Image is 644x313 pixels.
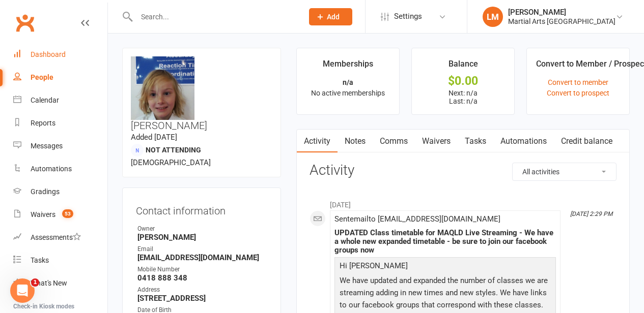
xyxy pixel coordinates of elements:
[31,187,60,196] div: Gradings
[548,78,608,86] a: Convert to member
[13,272,107,295] a: What's New
[554,130,620,153] a: Credit balance
[137,244,267,254] div: Email
[415,130,458,153] a: Waivers
[31,165,72,173] div: Automations
[323,57,373,76] div: Memberships
[493,130,554,153] a: Automations
[10,278,35,303] iframe: Intercom live chat
[13,249,107,272] a: Tasks
[13,226,107,249] a: Assessments
[508,17,615,26] div: Martial Arts [GEOGRAPHIC_DATA]
[146,146,201,154] span: Not Attending
[343,78,353,86] strong: n/a
[311,89,385,97] span: No active memberships
[131,56,194,141] img: image1526681307.png
[131,56,272,131] h3: [PERSON_NAME]
[458,130,493,153] a: Tasks
[137,233,267,242] strong: [PERSON_NAME]
[12,10,38,36] a: Clubworx
[131,133,177,142] time: Added [DATE]
[31,50,66,58] div: Dashboard
[310,163,617,178] h3: Activity
[421,76,505,86] div: $0.00
[334,214,500,224] span: Sent email to [EMAIL_ADDRESS][DOMAIN_NAME]
[31,119,55,127] div: Reports
[13,180,107,203] a: Gradings
[421,89,505,105] p: Next: n/a Last: n/a
[31,96,59,104] div: Calendar
[449,57,478,76] div: Balance
[310,194,617,210] li: [DATE]
[62,209,73,218] span: 53
[133,10,296,24] input: Search...
[309,8,352,25] button: Add
[131,158,211,167] span: [DEMOGRAPHIC_DATA]
[137,294,267,303] strong: [STREET_ADDRESS]
[327,13,340,21] span: Add
[31,73,53,81] div: People
[334,229,556,255] div: UPDATED Class timetable for MAQLD Live Streaming - We have a whole new expanded timetable - be su...
[394,5,422,28] span: Settings
[137,253,267,262] strong: [EMAIL_ADDRESS][DOMAIN_NAME]
[508,8,615,17] div: [PERSON_NAME]
[137,273,267,283] strong: 0418 888 348
[13,203,107,226] a: Waivers 53
[483,7,503,27] div: LM
[137,224,267,234] div: Owner
[31,233,81,241] div: Assessments
[13,158,107,180] a: Automations
[338,130,373,153] a: Notes
[136,201,267,216] h3: Contact information
[13,89,107,112] a: Calendar
[31,256,49,264] div: Tasks
[373,130,415,153] a: Comms
[31,210,55,218] div: Waivers
[31,142,63,150] div: Messages
[337,260,553,274] p: Hi [PERSON_NAME]
[13,112,107,135] a: Reports
[137,265,267,274] div: Mobile Number
[13,43,107,66] a: Dashboard
[547,89,609,97] a: Convert to prospect
[13,66,107,89] a: People
[13,135,107,158] a: Messages
[137,285,267,295] div: Address
[297,130,338,153] a: Activity
[31,279,67,287] div: What's New
[570,210,612,217] i: [DATE] 2:29 PM
[31,278,39,287] span: 1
